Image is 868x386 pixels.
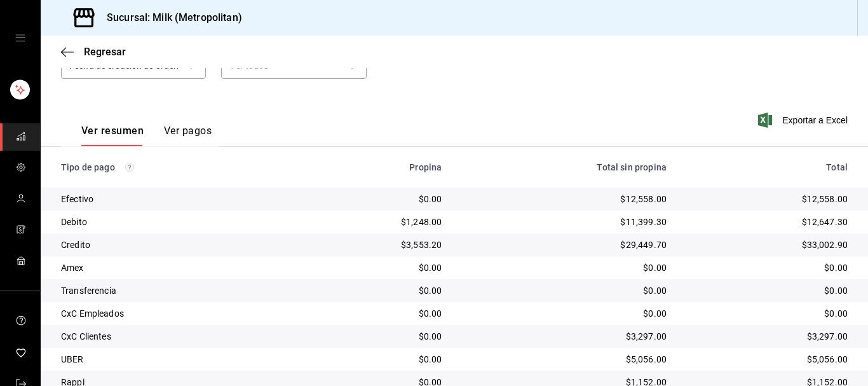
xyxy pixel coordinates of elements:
div: UBER [61,353,289,366]
div: Propina [309,162,442,172]
div: $1,248.00 [309,216,442,228]
h3: Sucursal: Milk (Metropolitan) [97,10,242,25]
div: Credito [61,238,289,251]
div: CxC Empleados [61,307,289,320]
div: Tipo de pago [61,162,289,172]
div: Total [687,162,848,172]
div: $12,558.00 [462,193,667,205]
div: $3,297.00 [462,330,667,343]
div: $11,399.30 [462,216,667,228]
svg: Los pagos realizados con Pay y otras terminales son montos brutos. [125,163,134,172]
div: Amex [61,261,289,274]
div: Efectivo [61,193,289,205]
div: $0.00 [309,284,442,297]
div: $0.00 [687,261,848,274]
div: $0.00 [309,307,442,320]
div: $0.00 [309,193,442,205]
span: Regresar [84,46,126,58]
button: Ver pagos [164,125,212,146]
div: navigation tabs [81,125,212,146]
div: Total sin propina [462,162,667,172]
div: $0.00 [462,284,667,297]
div: $0.00 [462,307,667,320]
div: $0.00 [309,330,442,343]
div: $0.00 [687,284,848,297]
div: $0.00 [309,261,442,274]
div: $12,647.30 [687,216,848,228]
div: $3,553.20 [309,238,442,251]
div: $3,297.00 [687,330,848,343]
div: $5,056.00 [687,353,848,366]
button: open drawer [15,33,25,43]
div: $0.00 [309,353,442,366]
div: Debito [61,216,289,228]
button: Exportar a Excel [761,113,848,128]
div: CxC Clientes [61,330,289,343]
div: $29,449.70 [462,238,667,251]
div: $12,558.00 [687,193,848,205]
button: Regresar [61,46,126,58]
div: $33,002.90 [687,238,848,251]
div: Transferencia [61,284,289,297]
div: $0.00 [687,307,848,320]
div: $5,056.00 [462,353,667,366]
div: $0.00 [462,261,667,274]
button: Ver resumen [81,125,144,146]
